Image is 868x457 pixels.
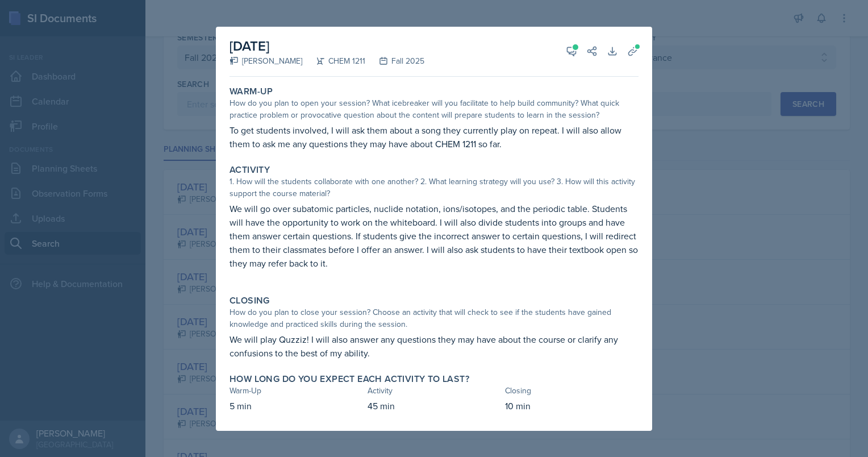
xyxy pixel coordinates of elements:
[229,86,273,97] label: Warm-Up
[229,97,639,121] div: How do you plan to open your session? What icebreaker will you facilitate to help build community...
[229,176,639,200] div: 1. How will the students collaborate with one another? 2. What learning strategy will you use? 3....
[368,385,501,397] div: Activity
[368,399,501,413] p: 45 min
[229,123,639,151] p: To get students involved, I will ask them about a song they currently play on repeat. I will also...
[229,306,639,330] div: How do you plan to close your session? Choose an activity that will check to see if the students ...
[229,202,639,270] p: We will go over subatomic particles, nuclide notation, ions/isotopes, and the periodic table. Stu...
[229,295,270,306] label: Closing
[229,373,469,385] label: How long do you expect each activity to last?
[229,399,363,413] p: 5 min
[365,55,424,67] div: Fall 2025
[229,385,363,397] div: Warm-Up
[229,164,270,176] label: Activity
[229,333,639,360] p: We will play Quzziz! I will also answer any questions they may have about the course or clarify a...
[505,399,639,413] p: 10 min
[505,385,639,397] div: Closing
[229,36,424,56] h2: [DATE]
[302,55,365,67] div: CHEM 1211
[229,55,302,67] div: [PERSON_NAME]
